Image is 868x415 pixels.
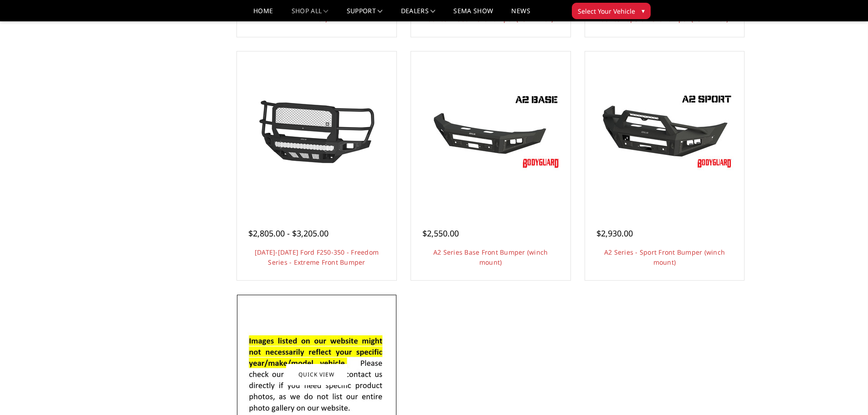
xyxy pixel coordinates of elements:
[642,6,645,15] span: ▾
[413,54,568,209] a: A2 Series Base Front Bumper (winch mount) A2 Series Base Front Bumper (winch mount)
[422,228,459,239] span: $2,550.00
[401,8,436,21] a: Dealers
[248,228,329,239] span: $2,805.00 - $3,205.00
[453,8,493,21] a: SEMA Show
[596,228,633,239] span: $2,930.00
[292,8,329,21] a: shop all
[347,8,383,21] a: Support
[578,6,635,16] span: Select Your Vehicle
[587,54,742,209] a: A2 Series - Sport Front Bumper (winch mount) A2 Series - Sport Front Bumper (winch mount)
[239,54,394,209] a: 2017-2022 Ford F250-350 - Freedom Series - Extreme Front Bumper 2017-2022 Ford F250-350 - Freedom...
[433,248,548,266] a: A2 Series Base Front Bumper (winch mount)
[253,8,273,21] a: Home
[255,248,379,266] a: [DATE]-[DATE] Ford F250-350 - Freedom Series - Extreme Front Bumper
[572,3,651,19] button: Select Your Vehicle
[286,364,347,385] a: Quick view
[511,8,530,21] a: News
[604,248,725,266] a: A2 Series - Sport Front Bumper (winch mount)
[822,371,868,415] iframe: Chat Widget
